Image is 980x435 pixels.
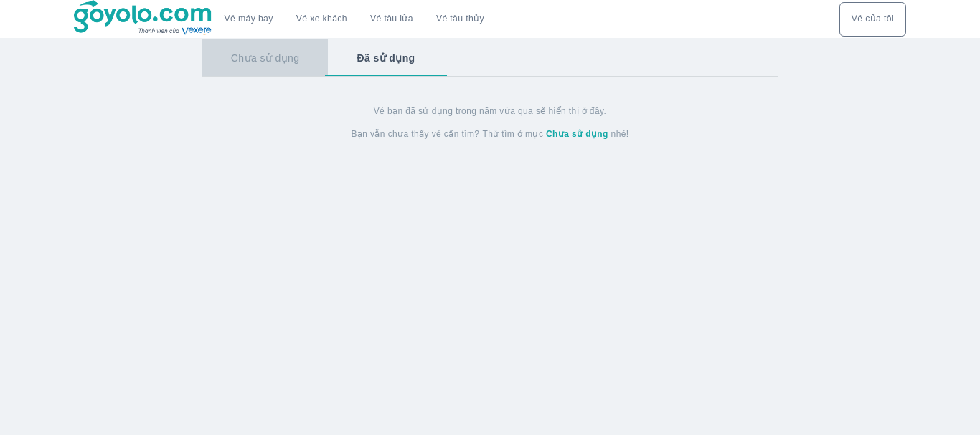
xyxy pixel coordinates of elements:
div: choose transportation mode [839,2,906,37]
span: Thử tìm ở mục nhé! [482,128,628,140]
span: Vé bạn đã sử dụng trong năm vừa qua sẽ hiển thị ở đây. [374,105,607,117]
div: basic tabs example [202,39,778,77]
a: Vé xe khách [296,14,347,24]
button: Đã sử dụng [328,39,443,77]
button: Vé tàu thủy [425,2,496,37]
a: Vé tàu lửa [359,2,425,37]
button: Vé của tôi [839,2,906,37]
span: Bạn vẫn chưa thấy vé cần tìm? [351,128,479,140]
strong: Chưa sử dụng [546,129,608,139]
div: choose transportation mode [213,2,496,37]
a: Vé máy bay [225,14,273,24]
button: Chưa sử dụng [202,39,329,77]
